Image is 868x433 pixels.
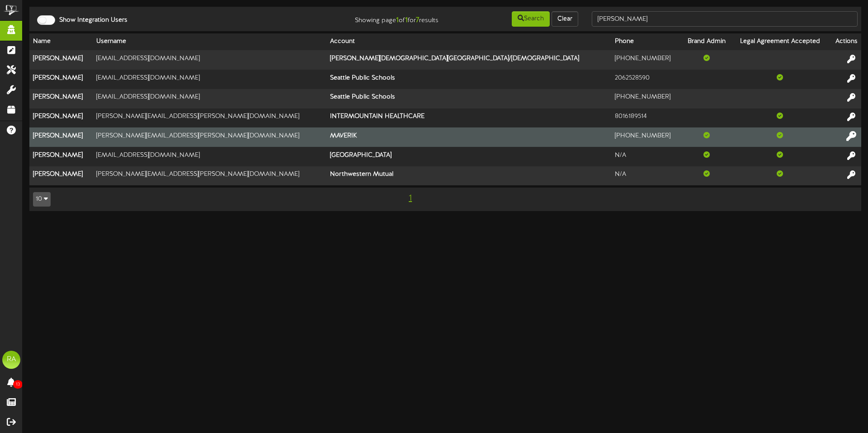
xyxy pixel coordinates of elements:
[29,70,93,89] th: [PERSON_NAME]
[29,147,93,166] th: [PERSON_NAME]
[611,147,681,166] td: N/A
[405,16,408,24] strong: 1
[93,33,326,50] th: Username
[326,33,611,50] th: Account
[396,16,399,24] strong: 1
[406,193,414,203] span: 1
[93,166,326,185] td: [PERSON_NAME][EMAIL_ADDRESS][PERSON_NAME][DOMAIN_NAME]
[611,108,681,128] td: 8016189514
[611,50,681,70] td: [PHONE_NUMBER]
[326,166,611,185] th: Northwestern Mutual
[33,192,51,207] button: 10
[306,10,445,26] div: Showing page of for results
[2,351,20,369] div: RA
[93,108,326,128] td: [PERSON_NAME][EMAIL_ADDRESS][PERSON_NAME][DOMAIN_NAME]
[611,127,681,147] td: [PHONE_NUMBER]
[29,127,93,147] th: [PERSON_NAME]
[326,89,611,108] th: Seattle Public Schools
[592,11,858,27] input: -- Search --
[326,70,611,89] th: Seattle Public Schools
[93,127,326,147] td: [PERSON_NAME][EMAIL_ADDRESS][PERSON_NAME][DOMAIN_NAME]
[52,16,127,25] label: Show Integration Users
[93,147,326,166] td: [EMAIL_ADDRESS][DOMAIN_NAME]
[326,108,611,128] th: INTERMOUNTAIN HEALTHCARE
[611,166,681,185] td: N/A
[29,166,93,185] th: [PERSON_NAME]
[731,33,829,50] th: Legal Agreement Accepted
[611,33,681,50] th: Phone
[611,70,681,89] td: 2062528590
[29,108,93,128] th: [PERSON_NAME]
[93,50,326,70] td: [EMAIL_ADDRESS][DOMAIN_NAME]
[93,70,326,89] td: [EMAIL_ADDRESS][DOMAIN_NAME]
[29,89,93,108] th: [PERSON_NAME]
[512,11,550,27] button: Search
[29,50,93,70] th: [PERSON_NAME]
[829,33,861,50] th: Actions
[326,147,611,166] th: [GEOGRAPHIC_DATA]
[326,50,611,70] th: [PERSON_NAME][DEMOGRAPHIC_DATA][GEOGRAPHIC_DATA]/[DEMOGRAPHIC_DATA]
[13,380,23,389] span: 13
[29,33,93,50] th: Name
[326,127,611,147] th: MAVERIK
[681,33,731,50] th: Brand Admin
[611,89,681,108] td: [PHONE_NUMBER]
[416,16,419,24] strong: 7
[552,11,578,27] button: Clear
[93,89,326,108] td: [EMAIL_ADDRESS][DOMAIN_NAME]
